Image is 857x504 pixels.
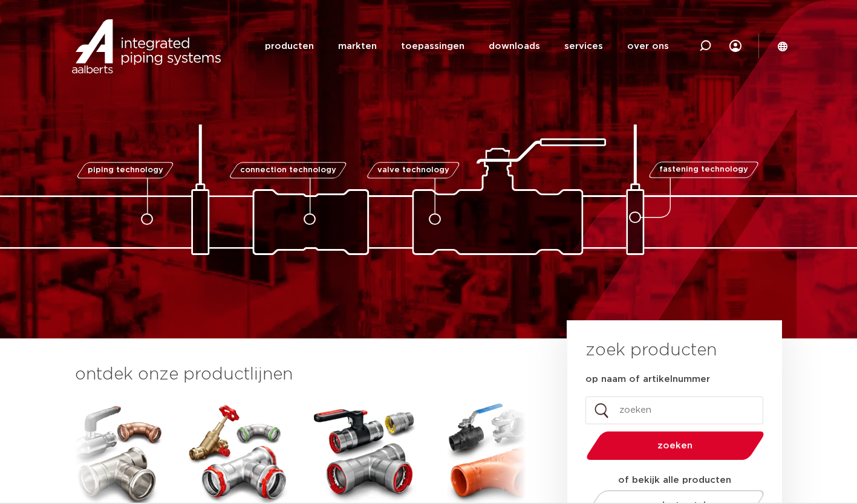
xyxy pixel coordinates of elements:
[618,476,731,485] strong: of bekijk alle producten
[585,373,710,386] label: op naam of artikelnummer
[401,23,464,69] a: toepassingen
[265,23,314,69] a: producten
[338,23,377,69] a: markten
[265,23,669,69] nav: Menu
[240,166,336,174] span: connection technology
[564,23,603,69] a: services
[489,23,540,69] a: downloads
[377,166,449,174] span: valve technology
[627,23,669,69] a: over ons
[75,363,526,387] h3: ontdek onze productlijnen
[617,441,733,450] span: zoeken
[88,166,163,174] span: piping technology
[659,166,748,174] span: fastening technology
[585,396,763,424] input: zoeken
[581,430,769,461] button: zoeken
[585,338,717,363] h3: zoek producten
